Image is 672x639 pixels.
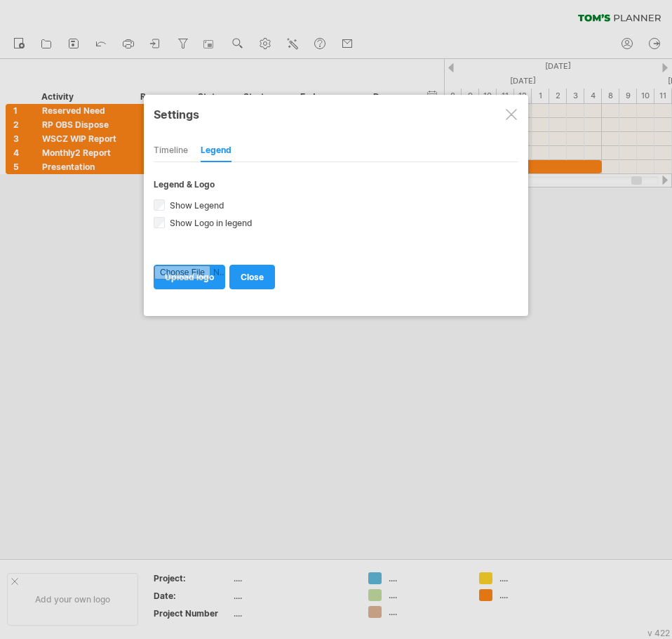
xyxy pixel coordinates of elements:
a: upload logo [154,265,225,289]
div: Settings [154,101,518,126]
div: Legend [201,140,231,162]
span: Show Logo in legend [167,218,253,228]
div: Timeline [154,140,188,162]
span: Show Legend [167,200,224,211]
span: close [241,272,264,282]
span: upload logo [165,272,214,282]
div: Legend & Logo [154,179,518,190]
a: close [229,265,275,289]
